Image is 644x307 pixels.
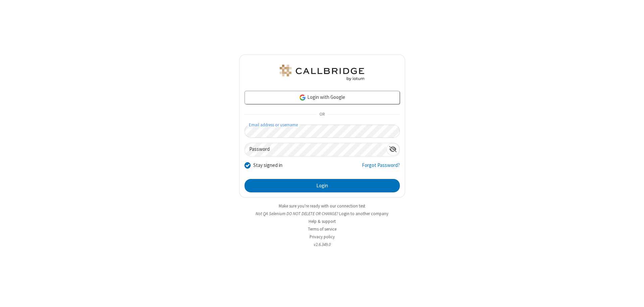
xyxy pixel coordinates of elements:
label: Stay signed in [253,162,282,169]
input: Password [245,143,386,156]
input: Email address or username [245,125,400,138]
a: Make sure you're ready with our connection test [279,203,365,209]
a: Terms of service [308,226,336,232]
span: OR [317,110,327,119]
img: google-icon.png [299,94,306,101]
li: Not QA Selenium DO NOT DELETE OR CHANGE? [239,210,405,217]
a: Privacy policy [310,234,335,240]
a: Forgot Password? [362,162,400,174]
button: Login to another company [339,210,388,217]
img: QA Selenium DO NOT DELETE OR CHANGE [278,65,366,81]
div: Show password [386,143,399,156]
button: Login [245,179,400,192]
a: Help & support [309,219,336,224]
li: v2.6.349.0 [239,241,405,248]
a: Login with Google [245,91,400,104]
